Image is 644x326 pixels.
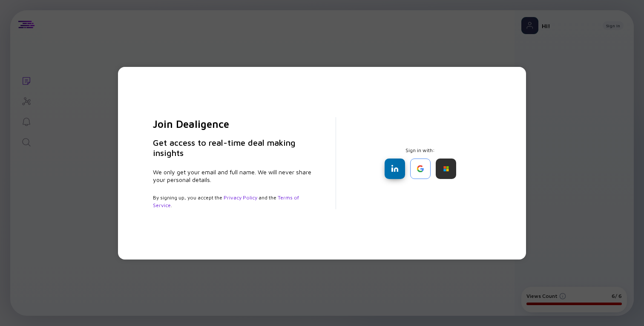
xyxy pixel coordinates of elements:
div: We only get your email and full name. We will never share your personal details. [153,168,315,184]
h2: Join Dealigence [153,117,315,131]
h3: Get access to real-time deal making insights [153,138,315,158]
div: Sign in with: [356,147,484,179]
a: Terms of Service [153,194,299,208]
div: By signing up, you accept the and the . [153,194,315,209]
a: Privacy Policy [224,194,257,201]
